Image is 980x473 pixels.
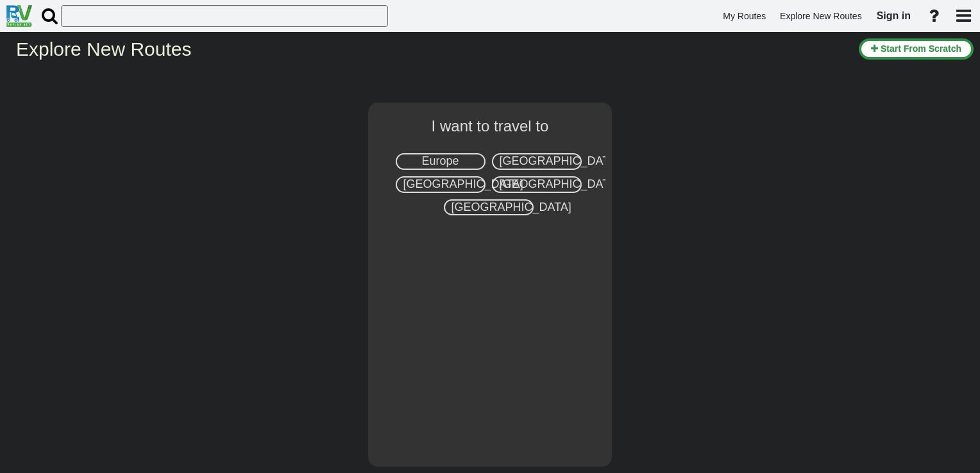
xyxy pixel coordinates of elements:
[396,176,486,193] div: [GEOGRAPHIC_DATA]
[723,11,766,21] span: My Routes
[452,201,571,213] span: [GEOGRAPHIC_DATA]
[16,38,849,60] h2: Explore New Routes
[396,153,486,170] div: Europe
[432,117,549,135] span: I want to travel to
[881,44,961,54] span: Start From Scratch
[500,178,620,190] span: [GEOGRAPHIC_DATA]
[492,153,582,170] div: [GEOGRAPHIC_DATA]
[421,154,459,167] span: Europe
[6,5,32,27] img: RvPlanetLogo.png
[444,199,534,216] div: [GEOGRAPHIC_DATA]
[492,176,582,193] div: [GEOGRAPHIC_DATA]
[871,3,917,29] a: Sign in
[717,4,772,29] a: My Routes
[403,178,523,190] span: [GEOGRAPHIC_DATA]
[500,154,620,167] span: [GEOGRAPHIC_DATA]
[859,38,974,60] button: Start From Scratch
[774,4,868,29] a: Explore New Routes
[877,10,911,21] span: Sign in
[780,11,862,21] span: Explore New Routes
